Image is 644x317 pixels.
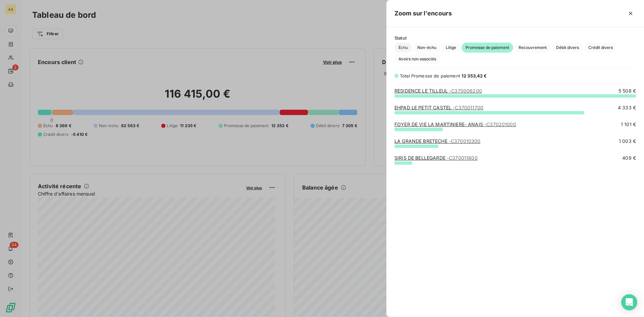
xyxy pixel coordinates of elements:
button: Litige [442,43,460,53]
span: 1 003 € [619,138,636,145]
button: Non-échu [413,43,440,53]
button: Avoirs non associés [394,54,440,64]
span: - C370011700 [453,105,483,110]
span: 5 508 € [619,88,636,94]
span: - C370011800 [447,155,478,161]
h5: Zoom sur l’encours [394,9,452,18]
a: FOYER DE VIE LA MARTINIERE- ANAIS [394,121,516,127]
a: LA GRANDE BRETECHE [394,138,481,144]
button: Crédit divers [584,43,617,53]
span: - C370201000 [484,121,516,127]
button: Recouvrement [515,43,551,53]
span: Statut [394,35,636,41]
span: - C370010300 [449,138,481,144]
a: SIRIS DE BELLEGARDE [394,155,478,161]
span: Total Promesse de paiement [400,73,460,78]
span: 4 333 € [618,104,636,111]
span: 409 € [622,155,636,161]
a: EHPAD LE PETIT CASTEL [394,105,483,110]
button: Promesse de paiement [462,43,513,53]
span: 1 101 € [621,121,636,128]
span: 12 353,42 € [462,73,487,78]
button: Échu [394,43,412,53]
div: Open Intercom Messenger [621,294,637,310]
button: Débit divers [552,43,583,53]
div: grid [386,88,644,309]
span: - C370006200 [449,88,482,94]
a: RESIDENCE LE TILLEUL [394,88,482,94]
